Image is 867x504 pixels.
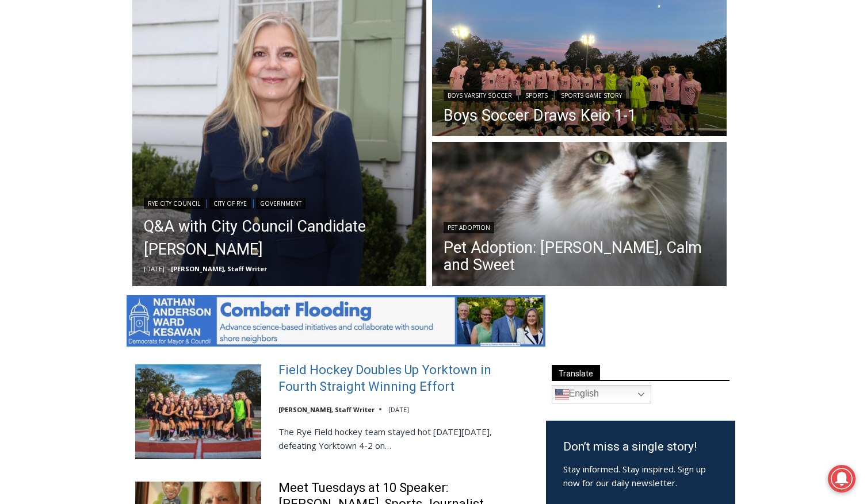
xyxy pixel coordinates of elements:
[432,142,727,289] img: [PHOTO: Mona. Contributed.]
[278,425,531,452] p: The Rye Field hockey team stayed hot [DATE][DATE], defeating Yorktown 4-2 on…
[144,198,204,209] a: Rye City Council
[135,97,140,109] div: 6
[388,405,409,414] time: [DATE]
[171,264,267,273] a: [PERSON_NAME], Staff Writer
[552,365,600,380] span: Translate
[1,114,172,143] a: [PERSON_NAME] Read Sanctuary Fall Fest: [DATE]
[563,438,718,456] h3: Don’t miss a single story!
[278,362,531,395] a: Field Hockey Doubles Up Yorktown in Fourth Straight Winning Effort
[444,107,636,124] a: Boys Soccer Draws Keio 1-1
[432,142,727,289] a: Read More Pet Adoption: Mona, Calm and Sweet
[277,111,557,143] a: Intern @ [DOMAIN_NAME]
[9,116,153,142] h4: [PERSON_NAME] Read Sanctuary Fall Fest: [DATE]
[129,97,132,109] div: /
[209,198,251,209] a: City of Rye
[144,215,415,261] a: Q&A with City Council Candidate [PERSON_NAME]
[121,97,126,109] div: 5
[521,90,552,101] a: Sports
[444,239,715,274] a: Pet Adoption: [PERSON_NAME], Calm and Sweet
[144,264,165,273] time: [DATE]
[135,364,261,459] img: Field Hockey Doubles Up Yorktown in Fourth Straight Winning Effort
[291,1,544,111] div: "We would have speakers with experience in local journalism speak to us about their experiences a...
[444,222,494,233] a: Pet Adoption
[278,405,375,414] a: [PERSON_NAME], Staff Writer
[121,34,166,94] div: unique DIY crafts
[444,87,636,101] div: | |
[301,114,533,140] span: Intern @ [DOMAIN_NAME]
[444,90,516,101] a: Boys Varsity Soccer
[563,462,718,490] p: Stay informed. Stay inspired. Sign up now for our daily newsletter.
[144,195,415,209] div: | |
[557,90,626,101] a: Sports Game Story
[552,385,651,403] a: English
[555,387,569,401] img: en
[256,198,305,209] a: Government
[167,264,171,273] span: –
